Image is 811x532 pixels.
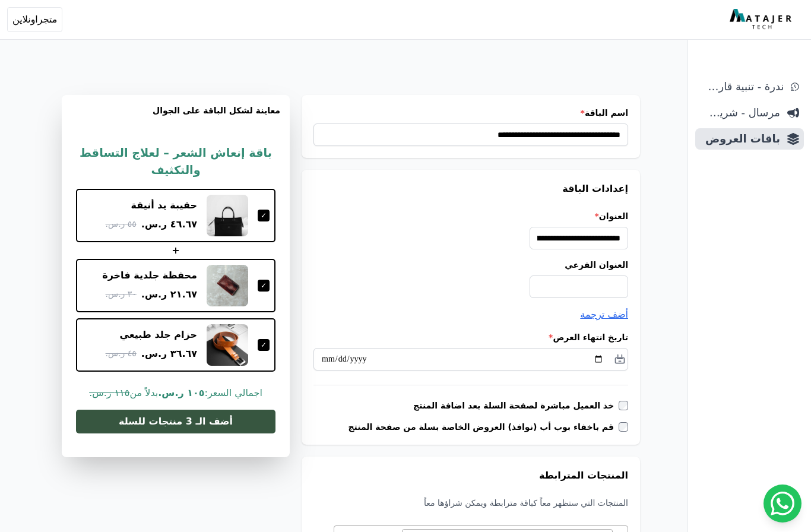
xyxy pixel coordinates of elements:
img: حزام جلد طبيعي [207,324,248,366]
label: اسم الباقة [313,107,628,119]
button: متجراونلاين [7,7,62,32]
label: تاريخ انتهاء العرض [313,331,628,343]
img: محفظة جلدية فاخرة [207,265,248,306]
h3: المنتجات المترابطة [313,468,628,483]
span: ٣٦.٦٧ ر.س. [141,347,197,361]
s: ١١٥ ر.س. [89,387,129,398]
p: المنتجات التي ستظهر معاً كباقة مترابطة ويمكن شراؤها معاً [313,497,628,509]
label: خذ العميل مباشرة لصفحة السلة بعد اضافة المنتج [413,400,619,411]
span: ٥٥ ر.س. [106,218,137,230]
img: MatajerTech Logo [730,9,794,30]
h3: معاينة لشكل الباقة على الجوال [71,104,280,131]
span: اجمالي السعر: بدلاً من [76,386,275,400]
span: ٤٦.٦٧ ر.س. [141,217,197,232]
button: أضف الـ 3 منتجات للسلة [76,410,275,433]
span: ٢١.٦٧ ر.س. [141,287,197,302]
div: محفظة جلدية فاخرة [102,269,197,282]
div: + [76,243,275,258]
span: أضف الـ 3 منتجات للسلة [119,414,233,429]
img: حقيبة يد أنيقة [207,195,248,236]
span: متجراونلاين [12,12,57,27]
div: حقيبة يد أنيقة [131,199,197,212]
span: ٤٥ ر.س. [106,347,137,360]
label: قم باخفاء بوب أب (نوافذ) العروض الخاصة بسلة من صفحة المنتج [348,421,619,433]
b: ١٠٥ ر.س. [158,387,204,398]
span: مرسال - شريط دعاية [700,104,780,121]
span: باقات العروض [700,131,780,147]
span: أضف ترجمة [580,309,628,320]
span: ٣٠ ر.س. [106,288,137,300]
label: العنوان [313,210,628,222]
h3: إعدادات الباقة [313,182,628,196]
label: العنوان الفرعي [313,259,628,271]
button: أضف ترجمة [580,308,628,322]
h3: باقة إنعاش الشعر – لعلاج التساقط والتكثيف [76,145,275,179]
div: حزام جلد طبيعي [120,328,198,341]
span: ندرة - تنبية قارب علي النفاذ [700,78,784,95]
